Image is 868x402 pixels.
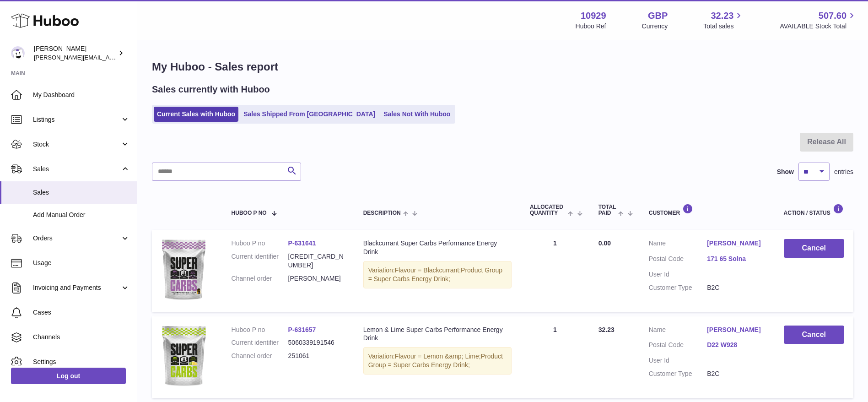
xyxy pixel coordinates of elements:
dt: Customer Type [649,283,707,292]
a: 32.23 Total sales [703,10,744,31]
dt: Current identifier [232,338,288,347]
dt: Postal Code [649,341,707,352]
span: Usage [33,259,130,267]
a: Current Sales with Huboo [154,107,238,122]
span: [PERSON_NAME][EMAIL_ADDRESS][DOMAIN_NAME] [34,54,183,61]
span: Channels [33,333,130,342]
span: Flavour = Lemon &amp; Lime; [395,353,481,360]
dd: B2C [707,369,765,378]
span: Total paid [598,204,616,216]
span: Add Manual Order [33,211,130,219]
div: Huboo Ref [576,22,606,31]
a: P-631641 [288,239,316,247]
img: Artboard-2-1.png [161,326,207,386]
a: 507.60 AVAILABLE Stock Total [780,10,857,31]
dt: Huboo P no [232,326,288,334]
strong: GBP [648,10,668,22]
dt: User Id [649,270,707,279]
h2: Sales currently with Huboo [152,83,270,96]
div: Variation: [363,261,512,288]
span: AVAILABLE Stock Total [780,22,857,31]
dt: Channel order [232,352,288,360]
span: entries [834,168,853,176]
dd: 251061 [288,352,345,360]
dt: Current identifier [232,252,288,270]
dt: Customer Type [649,369,707,378]
span: Description [363,210,401,216]
span: Sales [33,188,130,197]
dd: B2C [707,283,765,292]
span: Cases [33,308,130,317]
dt: User Id [649,356,707,365]
span: Invoicing and Payments [33,283,120,292]
div: Variation: [363,347,512,375]
span: 32.23 [598,326,615,333]
dd: 5060339191546 [288,338,345,347]
strong: 10929 [581,10,606,22]
h1: My Huboo - Sales report [152,60,853,74]
span: Stock [33,140,120,149]
span: 0.00 [598,239,611,247]
span: Listings [33,115,120,124]
div: Currency [642,22,668,31]
span: Flavour = Blackcurrant; [395,266,461,274]
span: My Dashboard [33,91,130,99]
dt: Channel order [232,274,288,283]
a: [PERSON_NAME] [707,239,765,248]
div: [PERSON_NAME] [34,44,116,62]
button: Cancel [784,239,844,258]
span: Total sales [703,22,744,31]
td: 1 [521,230,589,311]
a: Sales Shipped From [GEOGRAPHIC_DATA] [240,107,378,122]
a: P-631657 [288,326,316,333]
span: Huboo P no [232,210,267,216]
dt: Name [649,326,707,337]
button: Cancel [784,326,844,344]
dt: Huboo P no [232,239,288,248]
a: 171 65 Solna [707,255,765,263]
a: Log out [11,368,126,384]
span: Product Group = Super Carbs Energy Drink; [368,353,503,369]
dd: [PERSON_NAME] [288,274,345,283]
div: Action / Status [784,204,844,216]
td: 1 [521,316,589,398]
label: Show [777,168,794,176]
span: 507.60 [819,10,846,22]
dd: [CREDIT_CARD_NUMBER] [288,252,345,270]
span: Settings [33,358,130,366]
img: Artboard-3-1.png [161,239,207,300]
a: [PERSON_NAME] [707,326,765,334]
dt: Name [649,239,707,250]
span: Orders [33,234,120,243]
a: Sales Not With Huboo [380,107,453,122]
span: 32.23 [711,10,733,22]
div: Customer [649,204,766,216]
img: thomas@otesports.co.uk [11,46,25,60]
div: Blackcurrant Super Carbs Performance Energy Drink [363,239,512,256]
span: Sales [33,165,120,174]
span: ALLOCATED Quantity [530,204,566,216]
a: D22 W928 [707,341,765,349]
dt: Postal Code [649,255,707,266]
div: Lemon & Lime Super Carbs Performance Energy Drink [363,326,512,343]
